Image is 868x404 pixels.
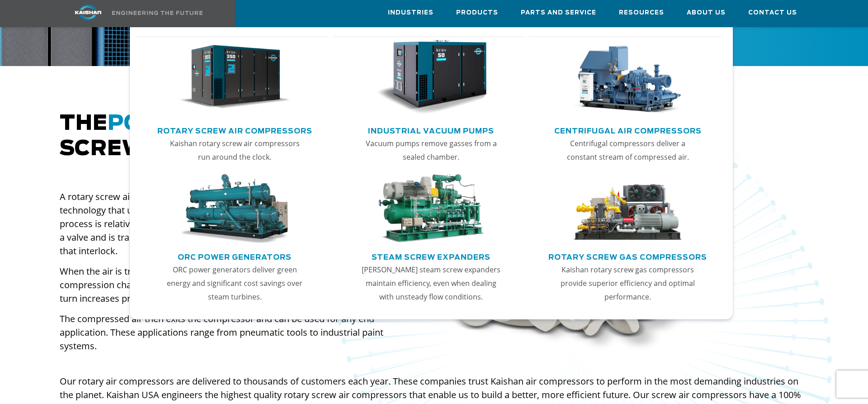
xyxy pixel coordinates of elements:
[521,8,596,18] span: Parts and Service
[361,137,502,164] p: Vacuum pumps remove gasses from a sealed chamber.
[178,249,292,263] a: ORC Power Generators
[179,174,290,244] img: thumb-ORC-Power-Generators
[368,123,494,137] a: Industrial Vacuum Pumps
[548,249,707,263] a: Rotary Screw Gas Compressors
[388,0,434,25] a: Industries
[557,263,698,304] p: Kaishan rotary screw gas compressors provide superior efficiency and optimal performance.
[748,8,797,18] span: Contact Us
[572,40,683,115] img: thumb-Centrifugal-Air-Compressors
[361,263,502,304] p: [PERSON_NAME] steam screw expanders maintain efficiency, even when dealing with unsteady flow con...
[60,265,398,305] p: When the air is trapped, the screws turn and reduce the volume of the compression chamber. Follow...
[456,0,498,25] a: Products
[456,8,498,18] span: Products
[619,0,664,25] a: Resources
[557,137,698,164] p: Centrifugal compressors deliver a constant stream of compressed air.
[687,0,726,25] a: About Us
[748,0,797,25] a: Contact Us
[554,123,702,137] a: Centrifugal Air Compressors
[54,5,122,20] img: kaishan logo
[157,123,312,137] a: Rotary Screw Air Compressors
[179,40,290,115] img: thumb-Rotary-Screw-Air-Compressors
[60,111,808,162] h2: The behind Kaishan rotary screw air compressors
[376,174,487,244] img: thumb-Steam-Screw-Expanders
[619,8,664,18] span: Resources
[388,8,434,18] span: Industries
[60,190,398,258] p: A rotary screw air compressor is a reliable, efficient form of air compression technology that us...
[60,312,398,353] p: The compressed air then exits the compressor and can be used for any end application. These appli...
[112,11,203,15] img: Engineering the future
[687,8,726,18] span: About Us
[164,263,305,304] p: ORC power generators deliver green energy and significant cost savings over steam turbines.
[572,174,683,244] img: thumb-Rotary-Screw-Gas-Compressors
[372,249,491,263] a: Steam Screw Expanders
[164,137,305,164] p: Kaishan rotary screw air compressors run around the clock.
[376,40,487,115] img: thumb-Industrial-Vacuum-Pumps
[521,0,596,25] a: Parts and Service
